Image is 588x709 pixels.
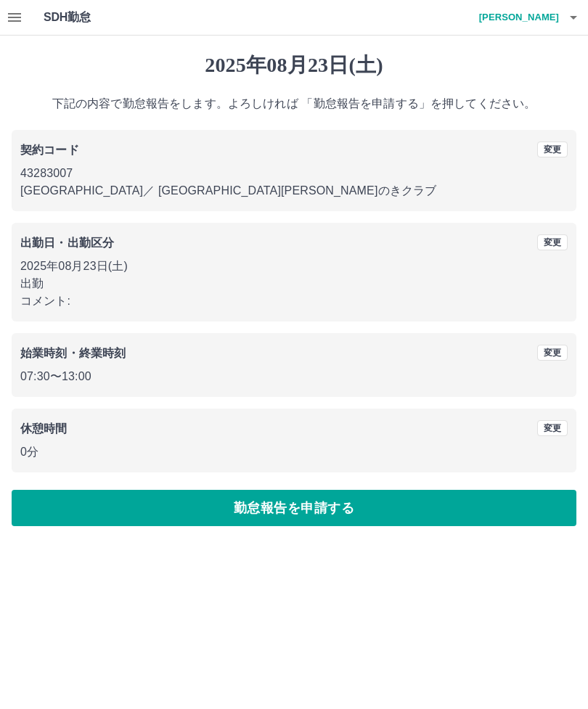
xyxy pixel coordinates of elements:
[12,490,576,526] button: 勤怠報告を申請する
[20,292,568,310] p: コメント:
[20,237,114,249] b: 出勤日・出勤区分
[20,275,568,292] p: 出勤
[537,234,568,250] button: 変更
[537,142,568,157] button: 変更
[20,443,568,461] p: 0分
[20,422,68,435] b: 休憩時間
[20,368,568,385] p: 07:30 〜 13:00
[20,182,568,200] p: [GEOGRAPHIC_DATA] ／ [GEOGRAPHIC_DATA][PERSON_NAME]のきクラブ
[537,345,568,361] button: 変更
[12,95,576,112] p: 下記の内容で勤怠報告をします。よろしければ 「勤怠報告を申請する」を押してください。
[12,53,576,78] h1: 2025年08月23日(土)
[20,347,126,359] b: 始業時刻・終業時刻
[20,165,568,182] p: 43283007
[20,144,79,156] b: 契約コード
[537,420,568,436] button: 変更
[20,258,568,275] p: 2025年08月23日(土)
